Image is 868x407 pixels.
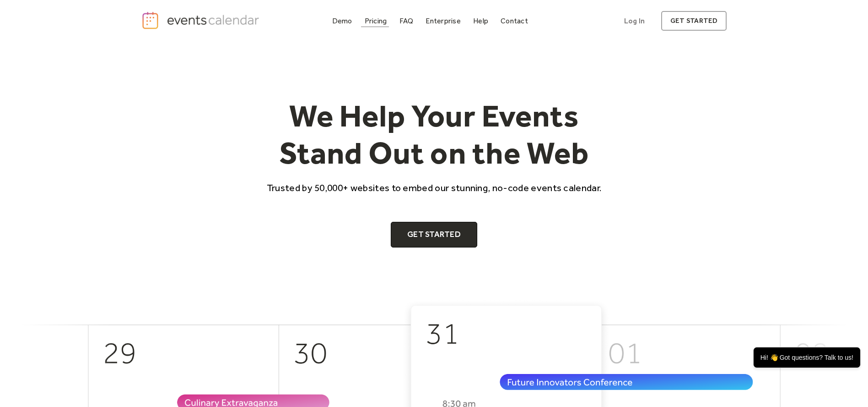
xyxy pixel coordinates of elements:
a: Contact [497,15,532,27]
div: Help [473,18,488,23]
a: Pricing [361,15,391,27]
div: Enterprise [426,18,460,23]
div: Contact [501,18,528,23]
a: Help [469,15,492,27]
div: FAQ [399,18,414,23]
a: home [141,11,262,30]
p: Trusted by 50,000+ websites to embed our stunning, no-code events calendar. [259,181,610,194]
div: Pricing [365,18,387,23]
a: Enterprise [422,15,464,27]
a: Get Started [391,222,477,247]
div: Demo [332,18,352,23]
a: Demo [329,15,356,27]
a: get started [661,11,727,31]
h1: We Help Your Events Stand Out on the Web [259,97,610,172]
a: FAQ [396,15,417,27]
a: Log In [615,11,654,31]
